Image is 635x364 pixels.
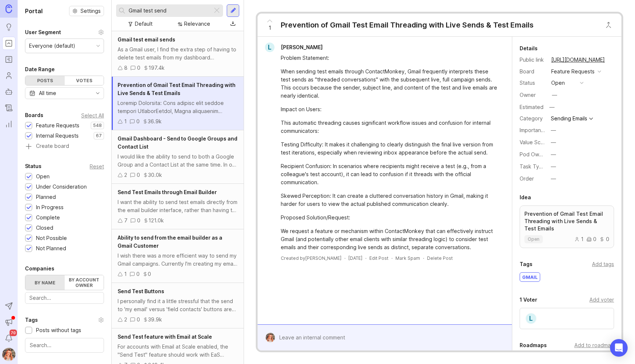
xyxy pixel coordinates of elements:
[520,68,545,76] div: Board
[547,102,557,112] div: —
[281,54,497,62] div: Problem Statement:
[281,227,497,251] div: We request a feature or mechanism within ContactMonkey that can effectively instruct Gmail (and p...
[344,255,345,261] div: ·
[281,119,497,135] div: This automatic threading causes significant workflow issues and confusion for internal communicat...
[118,288,164,294] span: Send Test Buttons
[269,24,271,32] span: 1
[423,255,424,261] div: ·
[36,193,56,201] div: Planned
[520,91,545,99] div: Owner
[25,28,61,37] div: User Segment
[551,150,556,159] div: —
[551,138,556,146] div: —
[599,237,609,242] div: 0
[574,237,584,242] div: 1
[395,255,420,261] button: Mark Spam
[552,91,557,99] div: —
[2,37,15,50] a: Portal
[36,214,60,222] div: Complete
[281,105,497,113] div: Impact on Users:
[184,20,210,28] div: Relevance
[118,343,238,359] div: For accounts with Email at Scale enabled, the "Send Test" feature should work with EaS settings w...
[281,214,497,222] div: Proposed Solution/Request:
[589,296,614,304] div: Add voter
[2,21,15,34] a: Ideas
[124,171,127,179] div: 2
[520,205,614,248] a: Prevention of Gmail Test Email Threading with Live Sends & Test Emailsopen100
[348,255,362,261] a: [DATE]
[2,69,15,82] a: Users
[25,111,43,120] div: Boards
[118,198,238,214] div: I want the ability to send test emails directly from the email builder interface, rather than hav...
[112,31,244,77] a: Gmail test email sendsAs a Gmail user, I find the extra step of having to delete test emails from...
[520,139,548,145] label: Value Scale
[118,252,238,268] div: I wish there was a more efficient way to send my Gmail campaigns. Currently I'm creating my email...
[96,133,102,139] p: 67
[30,341,99,349] input: Search...
[520,105,543,110] div: Estimated
[2,299,15,313] button: Send to Autopilot
[36,121,79,130] div: Feature Requests
[25,65,55,74] div: Date Range
[137,64,140,72] div: 0
[281,162,497,186] div: Recipient Confusion: In scenarios where recipients might receive a test (e.g., from a colleague's...
[592,260,614,268] div: Add tags
[551,175,556,183] div: —
[36,326,81,334] div: Posts without tags
[551,68,595,76] div: Feature Requests
[124,216,128,225] div: 7
[281,20,534,30] div: Prevention of Gmail Test Email Threading with Live Sends & Test Emails
[148,171,162,179] div: 30.0k
[118,36,175,43] span: Gmail test email sends
[391,255,392,261] div: ·
[118,153,238,169] div: I would like the ability to send to both a Google Group and a Contact List at the same time. In o...
[549,55,607,65] a: [URL][DOMAIN_NAME]
[36,203,64,211] div: In Progress
[586,237,596,242] div: 0
[36,132,79,140] div: Internal Requests
[118,334,212,340] span: Send Test feature with Email at Scale
[36,183,87,191] div: Under Consideration
[574,341,614,349] div: Add to roadmap
[65,275,104,290] label: By account owner
[2,348,15,361] button: Bronwen W
[261,43,329,52] a: L[PERSON_NAME]
[25,162,42,171] div: Status
[81,113,104,117] div: Select All
[2,316,15,329] button: Announcements
[2,117,15,131] a: Reporting
[148,270,151,278] div: 0
[112,184,244,229] a: Send Test Emails through Email BuilderI want the ability to send test emails directly from the em...
[2,53,15,66] a: Roadmaps
[520,341,547,350] div: Roadmaps
[520,163,546,170] label: Task Type
[601,18,616,32] button: Close button
[25,264,54,273] div: Companies
[112,283,244,328] a: Send Test ButtonsI personally find it a little stressful that the send to 'my email' versus 'fiel...
[263,333,277,342] img: Bronwen W
[148,316,162,324] div: 39.9k
[520,273,540,281] div: gmail
[93,123,102,128] p: 548
[525,313,537,324] div: L
[36,172,50,181] div: Open
[520,114,545,123] div: Category
[69,6,104,16] button: Settings
[281,255,341,261] div: Created by [PERSON_NAME]
[2,332,15,345] button: Notifications
[25,143,104,150] a: Create board
[112,77,244,130] a: Prevention of Gmail Test Email Threading with Live Sends & Test EmailsLoremip Dolorsita: Cons adi...
[124,117,127,125] div: 1
[369,255,388,261] div: Edit Post
[39,89,56,97] div: All time
[528,236,539,242] span: open
[348,255,362,261] time: [DATE]
[520,44,538,53] div: Details
[520,175,534,182] label: Order
[124,316,127,324] div: 2
[92,90,104,96] svg: toggle icon
[118,189,217,195] span: Send Test Emails through Email Builder
[90,164,104,168] div: Reset
[551,116,587,121] div: Sending Emails
[520,127,547,133] label: Importance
